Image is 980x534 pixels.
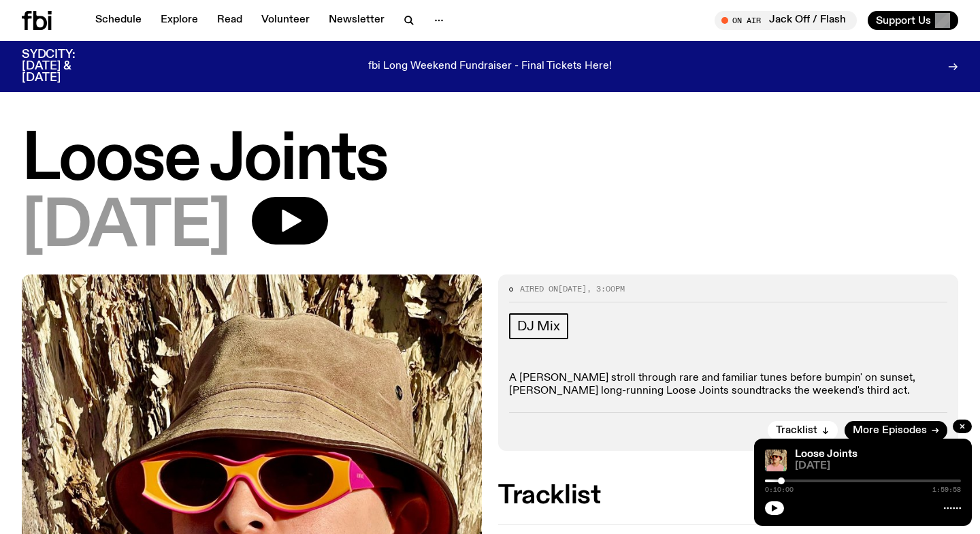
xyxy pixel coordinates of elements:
a: Loose Joints [795,449,857,460]
span: DJ Mix [517,319,560,334]
a: Schedule [87,11,150,30]
p: fbi Long Weekend Fundraiser - Final Tickets Here! [368,61,612,73]
button: Support Us [868,11,958,30]
span: Support Us [876,14,931,27]
span: [DATE] [558,283,587,294]
a: Read [209,11,250,30]
span: Tracklist [776,426,817,436]
button: On AirJack Off / Flash [715,11,857,30]
span: 0:10:00 [765,486,794,493]
a: Explore [152,11,206,30]
a: More Episodes [845,421,947,440]
p: A [PERSON_NAME] stroll through rare and familiar tunes before bumpin' on sunset, [PERSON_NAME] lo... [509,372,947,398]
span: 1:59:58 [932,486,961,493]
a: Volunteer [253,11,318,30]
h1: Loose Joints [22,130,958,191]
span: More Episodes [853,426,927,436]
h2: Tracklist [498,484,958,508]
span: [DATE] [795,461,961,471]
a: DJ Mix [509,313,568,339]
span: , 3:00pm [587,283,625,294]
span: [DATE] [22,197,230,258]
a: Newsletter [321,11,393,30]
button: Tracklist [768,421,838,440]
img: Tyson stands in front of a paperbark tree wearing orange sunglasses, a suede bucket hat and a pin... [765,450,787,471]
span: Aired on [520,283,558,294]
h3: SYDCITY: [DATE] & [DATE] [22,49,109,84]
